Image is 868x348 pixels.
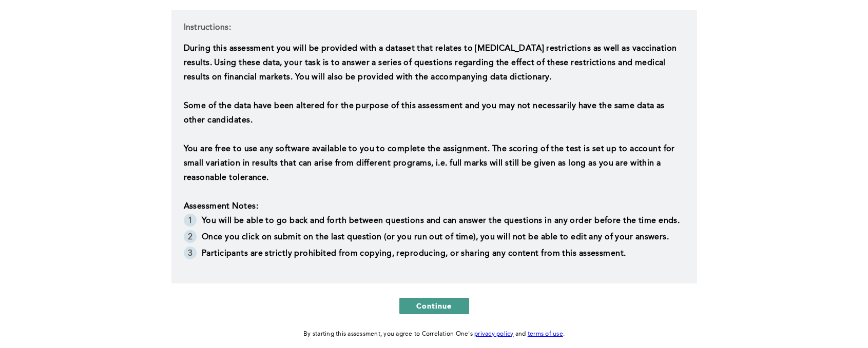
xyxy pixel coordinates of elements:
button: Continue [399,298,469,314]
span: Continue [416,301,452,311]
span: Assessment Notes: [184,202,258,211]
span: Once you click on submit on the last question (or you run out of time), you will not be able to e... [202,233,669,241]
div: By starting this assessment, you agree to Correlation One's and . [303,329,565,340]
span: Some of the data have been altered for the purpose of this assessment and you may not necessarily... [184,102,667,125]
span: You will be able to go back and forth between questions and can answer the questions in any order... [202,217,680,225]
span: Participants are strictly prohibited from copying, reproducing, or sharing any content from this ... [202,250,626,258]
div: Instructions: [171,10,697,283]
span: You are free to use any software available to you to complete the assignment. The scoring of the ... [184,145,678,182]
a: terms of use [528,331,563,337]
span: During this assessment you will be provided with a dataset that relates to [MEDICAL_DATA] restric... [184,45,679,81]
a: privacy policy [474,331,514,337]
